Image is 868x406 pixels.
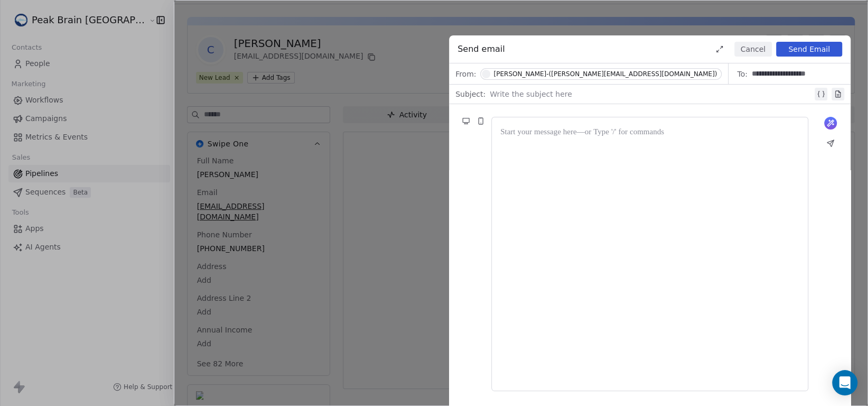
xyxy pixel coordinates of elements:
[458,43,505,56] span: Send email
[455,69,476,79] span: From:
[776,42,842,57] button: Send Email
[734,42,772,57] button: Cancel
[455,89,486,103] span: Subject:
[832,370,857,395] div: Open Intercom Messenger
[493,70,717,78] div: [PERSON_NAME]-([PERSON_NAME][EMAIL_ADDRESS][DOMAIN_NAME])
[737,69,747,79] span: To:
